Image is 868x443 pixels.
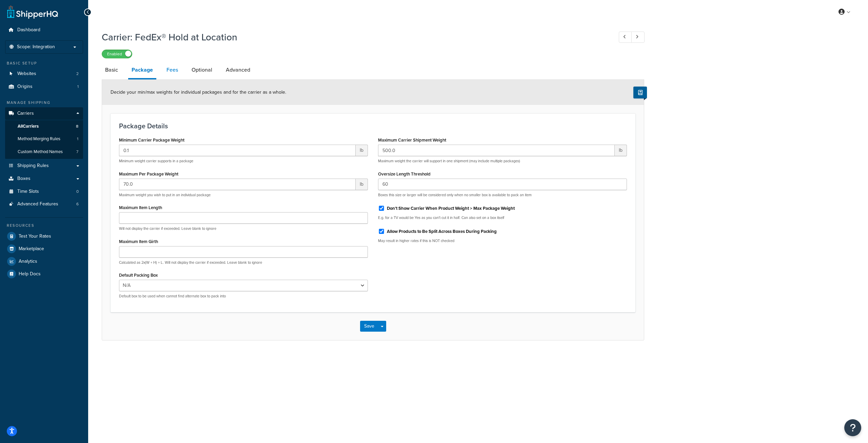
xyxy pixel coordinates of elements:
span: Dashboard [17,27,40,33]
label: Oversize Length Threshold [378,171,431,177]
label: Maximum Item Length [119,205,162,210]
li: Origins [5,80,83,93]
span: Scope: Integration [17,44,55,50]
a: Advanced Features6 [5,198,83,210]
p: Default box to be used when cannot find alternate box to pack into [119,294,368,299]
span: 1 [77,84,79,90]
label: Maximum Item Girth [119,239,158,244]
span: Test Your Rates [19,234,51,239]
p: Will not display the carrier if exceeded. Leave blank to ignore [119,226,368,231]
span: lb [356,145,368,156]
li: Method Merging Rules [5,133,83,145]
span: Help Docs [19,271,41,277]
span: lb [356,179,368,190]
p: Calculated as 2x(W + H) + L. Will not display the carrier if exceeded. Leave blank to ignore [119,260,368,265]
p: Maximum weight you wish to put in an individual package [119,192,368,198]
a: Custom Method Names7 [5,146,83,158]
a: Shipping Rules [5,160,83,172]
label: Allow Products to Be Split Across Boxes During Packing [387,228,497,235]
a: Marketplace [5,243,83,255]
span: Marketplace [19,246,44,252]
h1: Carrier: FedEx® Hold at Location [102,31,606,44]
a: Dashboard [5,24,83,36]
li: Advanced Features [5,198,83,210]
label: Default Packing Box [119,273,158,278]
a: AllCarriers8 [5,120,83,133]
p: Maximum weight the carrier will support in one shipment (may include multiple packages) [378,159,627,164]
span: Time Slots [17,189,39,195]
label: Minimum Carrier Package Weight [119,137,184,143]
span: Websites [17,71,36,77]
label: Enabled [102,50,132,58]
a: Carriers [5,107,83,120]
span: Shipping Rules [17,163,49,169]
span: 8 [76,124,78,129]
a: Test Your Rates [5,230,83,242]
a: Websites2 [5,68,83,80]
li: Carriers [5,107,83,159]
a: Analytics [5,255,83,267]
div: Manage Shipping [5,100,83,106]
span: Method Merging Rules [18,136,60,142]
label: Don't Show Carrier When Product Weight > Max Package Weight [387,205,515,211]
span: Carriers [17,111,34,116]
a: Help Docs [5,268,83,280]
div: Resources [5,223,83,228]
span: Origins [17,84,33,90]
a: Optional [188,62,216,78]
a: Method Merging Rules1 [5,133,83,145]
p: Boxes this size or larger will be considered only when no smaller box is available to pack an item [378,192,627,198]
li: Custom Method Names [5,146,83,158]
span: 6 [76,201,79,207]
h3: Package Details [119,122,627,130]
li: Websites [5,68,83,80]
span: Decide your min/max weights for individual packages and for the carrier as a whole. [111,89,286,96]
span: lb [615,145,627,156]
a: Advanced [222,62,254,78]
a: Time Slots0 [5,185,83,198]
a: Previous Record [619,32,632,43]
label: Maximum Carrier Shipment Weight [378,137,446,143]
button: Save [360,321,378,332]
span: 0 [76,189,79,195]
li: Time Slots [5,185,83,198]
span: Analytics [19,259,37,264]
button: Show Help Docs [633,87,647,98]
span: Advanced Features [17,201,58,207]
a: Basic [102,62,121,78]
span: Boxes [17,176,31,182]
a: Fees [163,62,181,78]
a: Package [128,62,156,79]
span: 1 [77,136,78,142]
p: May result in higher rates if this is NOT checked [378,238,627,243]
a: Origins1 [5,80,83,93]
button: Open Resource Center [844,419,861,436]
span: 7 [76,149,78,155]
span: 2 [76,71,79,77]
label: Maximum Per Package Weight [119,171,178,177]
a: Boxes [5,172,83,185]
div: Basic Setup [5,60,83,66]
p: E.g. for a TV would be Yes as you can't cut it in half. Can also set on a box itself [378,215,627,220]
p: Minimum weight carrier supports in a package [119,159,368,164]
span: Custom Method Names [18,149,63,155]
span: All Carriers [18,124,39,129]
a: Next Record [631,32,645,43]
